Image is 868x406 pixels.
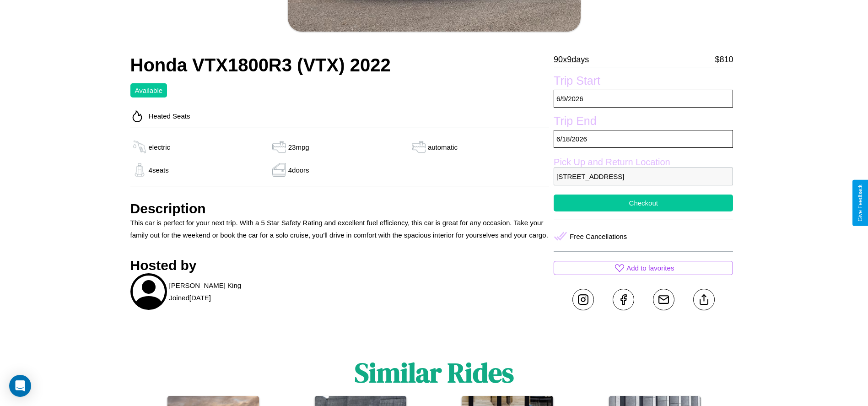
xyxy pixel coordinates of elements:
[169,279,242,292] p: [PERSON_NAME] King
[130,217,550,241] p: This car is perfect for your next trip. With a 5 Star Safety Rating and excellent fuel efficiency...
[554,261,733,275] button: Add to favorites
[410,140,428,154] img: gas
[428,141,458,153] p: automatic
[554,195,733,211] button: Checkout
[149,164,169,176] p: 4 seats
[130,201,550,217] h3: Description
[270,163,288,177] img: gas
[288,164,309,176] p: 4 doors
[554,90,733,108] p: 6 / 9 / 2026
[130,140,149,154] img: gas
[135,84,163,97] p: Available
[130,258,550,273] h3: Hosted by
[288,141,309,153] p: 23 mpg
[554,74,733,90] label: Trip Start
[144,110,190,122] p: Heated Seats
[130,163,149,177] img: gas
[857,184,863,222] div: Give Feedback
[554,114,733,130] label: Trip End
[626,262,674,274] p: Add to favorites
[9,375,31,397] div: Open Intercom Messenger
[554,130,733,148] p: 6 / 18 / 2026
[554,168,733,185] p: [STREET_ADDRESS]
[715,52,733,67] p: $ 810
[149,141,171,153] p: electric
[554,52,589,67] p: 90 x 9 days
[130,55,550,76] h2: Honda VTX1800R3 (VTX) 2022
[169,292,211,304] p: Joined [DATE]
[570,230,627,243] p: Free Cancellations
[355,354,514,391] h1: Similar Rides
[554,157,733,168] label: Pick Up and Return Location
[270,140,288,154] img: gas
